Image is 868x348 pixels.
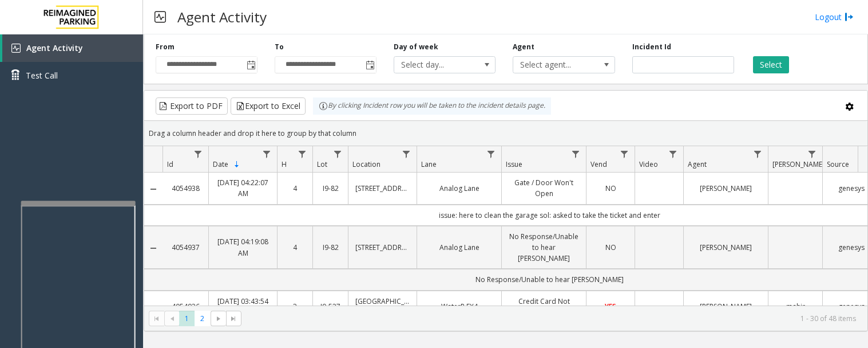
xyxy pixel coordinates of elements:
[211,311,226,327] span: Go to the next page
[248,314,856,323] kendo-pager-info: 1 - 30 of 48 items
[513,57,594,73] span: Select agent...
[295,146,310,162] a: H Filter Menu
[632,42,671,52] label: Incident Id
[226,311,241,327] span: Go to the last page
[605,243,616,252] span: NO
[320,301,341,312] a: I9-537
[26,42,83,53] span: Agent Activity
[424,242,494,253] a: Analog Lane
[815,11,854,23] a: Logout
[617,146,632,162] a: Vend Filter Menu
[229,314,238,323] span: Go to the last page
[284,242,306,253] a: 4
[394,57,475,73] span: Select day...
[775,301,815,312] a: mahir
[275,42,284,52] label: To
[772,159,825,169] span: [PERSON_NAME]
[319,101,328,111] img: infoIcon.svg
[26,69,58,81] span: Test Call
[394,42,438,52] label: Day of week
[231,97,306,115] button: Export to Excel
[355,183,410,194] a: [STREET_ADDRESS]
[421,159,437,169] span: Lane
[284,301,306,312] a: 3
[179,311,195,326] span: Page 1
[11,44,21,53] img: 'icon'
[665,146,681,162] a: Video Filter Menu
[691,301,761,312] a: [PERSON_NAME]
[509,296,579,318] a: Credit Card Not Reading
[144,185,162,194] a: Collapse Details
[2,34,143,62] a: Agent Activity
[753,56,789,73] button: Select
[513,42,534,52] label: Agent
[352,159,381,169] span: Location
[167,159,173,169] span: Id
[144,146,867,306] div: Data table
[191,146,206,162] a: Id Filter Menu
[363,57,376,73] span: Toggle popup
[691,242,761,253] a: [PERSON_NAME]
[639,159,658,169] span: Video
[688,159,707,169] span: Agent
[605,183,616,193] span: NO
[605,302,616,311] span: YES
[259,146,275,162] a: Date Filter Menu
[330,146,346,162] a: Lot Filter Menu
[313,97,551,115] div: By clicking Incident row you will be taken to the incident details page.
[399,146,414,162] a: Location Filter Menu
[593,183,628,194] a: NO
[355,242,410,253] a: [STREET_ADDRESS]
[216,296,270,318] a: [DATE] 03:43:54 AM
[320,183,341,194] a: I9-82
[691,183,761,194] a: [PERSON_NAME]
[355,296,410,318] a: [GEOGRAPHIC_DATA] (I)
[172,3,272,31] h3: Agent Activity
[213,159,228,169] span: Date
[506,159,522,169] span: Issue
[317,159,327,169] span: Lot
[169,242,201,253] a: 4054937
[568,146,584,162] a: Issue Filter Menu
[154,3,166,31] img: pageIcon
[144,244,162,253] a: Collapse Details
[593,242,628,253] a: NO
[593,301,628,312] a: YES
[195,311,210,326] span: Page 2
[424,183,494,194] a: Analog Lane
[169,301,201,312] a: 4054936
[156,42,175,52] label: From
[144,123,867,143] div: Drag a column header and drop it here to group by that column
[216,177,270,199] a: [DATE] 04:22:07 AM
[232,160,241,169] span: Sortable
[320,242,341,253] a: I9-82
[590,159,607,169] span: Vend
[845,11,854,23] img: logout
[483,146,499,162] a: Lane Filter Menu
[804,146,820,162] a: Parker Filter Menu
[156,97,228,115] button: Export to PDF
[214,314,223,323] span: Go to the next page
[144,303,162,312] a: Collapse Details
[750,146,766,162] a: Agent Filter Menu
[509,177,579,199] a: Gate / Door Won't Open
[169,183,201,194] a: 4054938
[282,159,287,169] span: H
[244,57,257,73] span: Toggle popup
[284,183,306,194] a: 4
[827,159,849,169] span: Source
[509,231,579,264] a: No Response/Unable to hear [PERSON_NAME]
[424,301,494,312] a: WaterP EX4
[216,236,270,258] a: [DATE] 04:19:08 AM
